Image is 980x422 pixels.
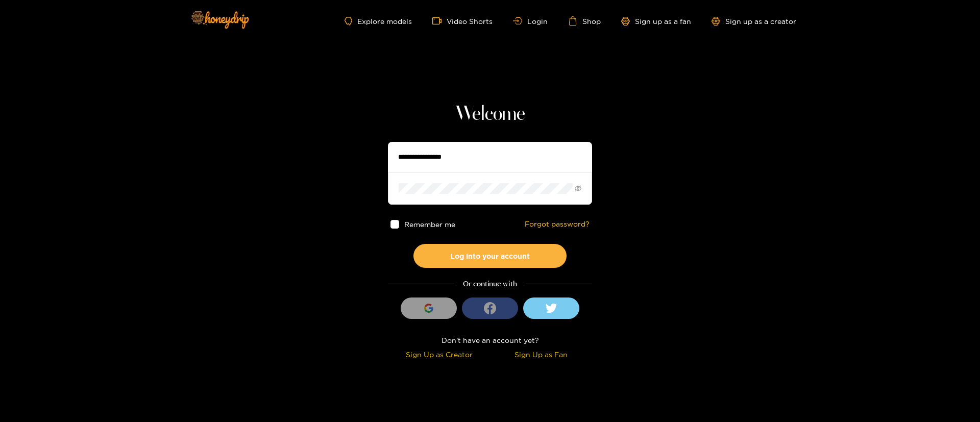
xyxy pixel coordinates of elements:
div: Don't have an account yet? [388,334,592,346]
div: Or continue with [388,278,592,290]
a: Login [513,17,548,25]
span: video-camera [432,16,447,26]
span: eye-invisible [575,185,581,192]
a: Video Shorts [432,16,493,26]
div: Sign Up as Creator [390,349,487,360]
button: Log into your account [413,244,567,268]
a: Sign up as a creator [712,17,796,26]
a: Shop [568,16,601,26]
a: Sign up as a fan [621,17,691,26]
h1: Welcome [388,102,592,127]
a: Forgot password? [525,220,590,229]
a: Explore models [345,17,412,26]
div: Sign Up as Fan [493,349,590,360]
span: Remember me [404,220,455,228]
